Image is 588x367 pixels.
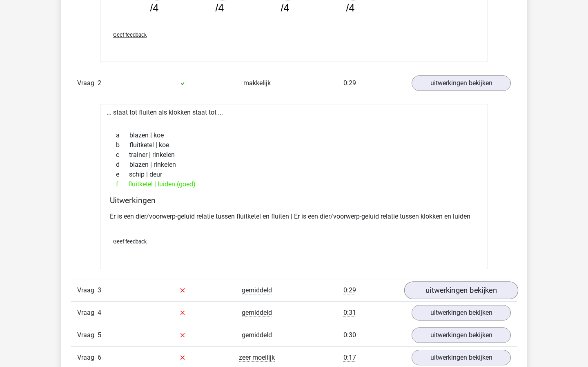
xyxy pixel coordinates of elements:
[243,79,271,87] span: makkelijk
[242,286,272,294] span: gemiddeld
[110,150,478,160] div: trainer | rinkelen
[98,79,101,87] span: 2
[110,179,478,189] div: fluitketel | luiden (goed)
[116,150,129,160] span: c
[216,2,224,13] tspan: /4
[77,330,98,340] span: Vraag
[98,286,101,294] span: 3
[242,331,272,339] span: gemiddeld
[343,354,356,362] span: 0:17
[77,353,98,363] span: Vraag
[110,196,478,205] h4: Uitwerkingen
[343,286,356,294] span: 0:29
[412,75,511,91] a: uitwerkingen bekijken
[100,104,488,269] div: ... staat tot fluiten als klokken staat tot ...
[110,140,478,150] div: fluitketel | koe
[150,2,159,13] tspan: /4
[239,354,275,362] span: zeer moeilijk
[116,130,129,140] span: a
[412,305,511,321] a: uitwerkingen bekijken
[116,170,129,179] span: e
[98,354,101,361] span: 6
[116,179,128,189] span: f
[113,239,147,245] span: Geef feedback
[110,170,478,179] div: schip | deur
[110,130,478,140] div: blazen | koe
[116,140,129,150] span: b
[343,331,356,339] span: 0:30
[98,331,101,339] span: 5
[116,160,129,170] span: d
[412,327,511,343] a: uitwerkingen bekijken
[343,309,356,317] span: 0:31
[77,308,98,318] span: Vraag
[281,2,290,13] tspan: /4
[98,309,101,316] span: 4
[110,160,478,170] div: blazen | rinkelen
[404,281,518,299] a: uitwerkingen bekijken
[346,2,355,13] tspan: /4
[242,309,272,317] span: gemiddeld
[77,285,98,295] span: Vraag
[343,79,356,87] span: 0:29
[77,78,98,88] span: Vraag
[412,350,511,365] a: uitwerkingen bekijken
[110,212,478,221] p: Er is een dier/voorwerp-geluid relatie tussen fluitketel en fluiten | Er is een dier/voorwerp-gel...
[113,32,147,38] span: Geef feedback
